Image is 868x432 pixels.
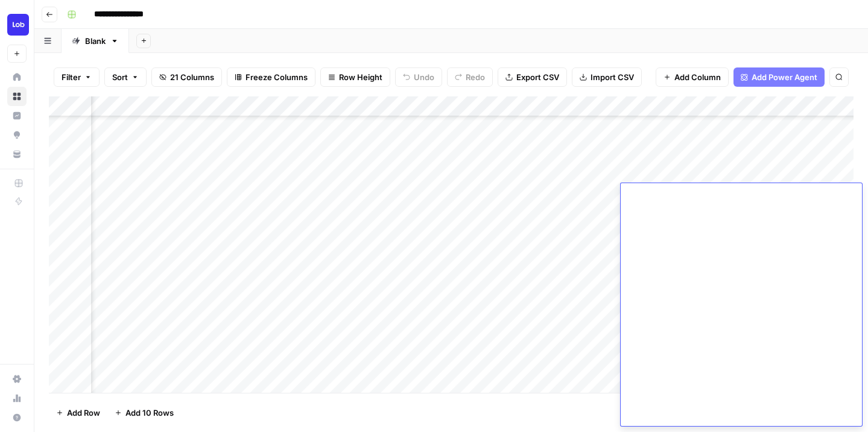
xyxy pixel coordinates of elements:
[7,369,27,389] a: Settings
[339,71,382,83] span: Row Height
[7,389,27,408] a: Usage
[107,403,181,422] button: Add 10 Rows
[227,67,315,87] button: Freeze Columns
[414,71,434,83] span: Undo
[466,71,485,83] span: Redo
[395,67,442,87] button: Undo
[320,67,390,87] button: Row Height
[733,67,825,87] button: Add Power Agent
[572,67,642,87] button: Import CSV
[49,403,107,422] button: Add Row
[62,29,129,53] a: Blank
[7,67,27,87] a: Home
[170,71,214,83] span: 21 Columns
[125,407,174,419] span: Add 10 Rows
[104,67,147,87] button: Sort
[447,67,493,87] button: Redo
[151,67,222,87] button: 21 Columns
[62,71,81,83] span: Filter
[54,67,100,87] button: Filter
[591,71,634,83] span: Import CSV
[67,407,100,419] span: Add Row
[674,71,721,83] span: Add Column
[498,67,567,87] button: Export CSV
[7,87,27,106] a: Browse
[7,125,27,145] a: Opportunities
[516,71,559,83] span: Export CSV
[112,71,128,83] span: Sort
[7,14,29,36] img: Lob Logo
[7,10,27,40] button: Workspace: Lob
[7,408,27,427] button: Help + Support
[752,71,817,83] span: Add Power Agent
[7,106,27,125] a: Insights
[246,71,308,83] span: Freeze Columns
[7,145,27,164] a: Your Data
[85,35,106,47] div: Blank
[656,67,729,87] button: Add Column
